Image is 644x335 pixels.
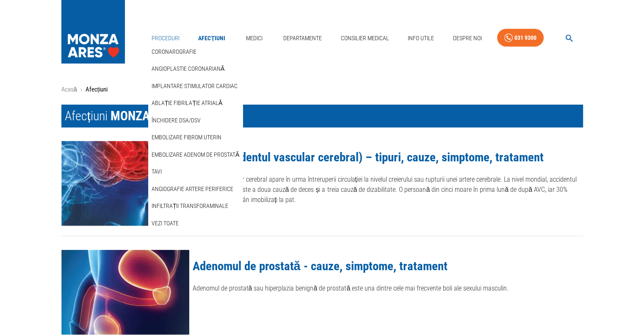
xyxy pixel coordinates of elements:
p: Accidentul vascular cerebral apare în urma întreruperii circulației la nivelul creierului sau rup... [193,174,583,205]
a: Medici [240,30,268,47]
a: Ablație fibrilație atrială [150,96,224,110]
a: Coronarografie [150,45,198,59]
a: Infiltrații transforaminale [150,199,230,213]
a: Consilier Medical [337,30,392,47]
img: Adenomul de prostată - cauze, simptome, tratament [61,250,189,335]
a: Acasă [61,86,77,93]
div: Embolizare adenom de prostată [148,146,243,163]
a: Vezi Toate [150,216,180,230]
div: Închidere DSA/DSV [148,112,243,129]
a: Închidere DSA/DSV [150,114,202,127]
a: Implantare stimulator cardiac [150,79,239,93]
nav: breadcrumb [61,85,583,94]
p: Adenomul de prostată sau hiperplazia benignă de prostată este una dintre cele mai frecvente boli ... [193,283,583,293]
a: TAVI [150,165,163,179]
div: Coronarografie [148,43,243,61]
div: Ablație fibrilație atrială [148,94,243,112]
img: AVC (accidentul vascular cerebral) – tipuri, cauze, simptome, tratament [61,141,189,226]
a: Departamente [280,30,325,47]
li: › [80,85,82,94]
a: Despre Noi [449,30,485,47]
a: Angioplastie coronariană [150,62,226,76]
p: Afecțiuni [86,85,108,94]
span: MONZA ARES [111,108,181,123]
div: 031 9300 [514,33,536,43]
div: Implantare stimulator cardiac [148,78,243,95]
a: Proceduri [148,30,183,47]
h1: Afecțiuni [61,105,583,127]
div: Angioplastie coronariană [148,60,243,78]
a: Info Utile [404,30,437,47]
div: Infiltrații transforaminale [148,197,243,215]
a: Angiografie artere periferice [150,182,235,196]
a: 031 9300 [497,29,544,47]
a: Embolizare fibrom uterin [150,130,223,144]
div: Angiografie artere periferice [148,180,243,198]
a: Afecțiuni [195,30,229,47]
a: Adenomul de prostată - cauze, simptome, tratament [193,259,448,273]
div: Vezi Toate [148,215,243,232]
div: Embolizare fibrom uterin [148,129,243,146]
a: AVC (accidentul vascular cerebral) – tipuri, cauze, simptome, tratament [193,150,544,164]
a: Embolizare adenom de prostată [150,148,241,162]
div: TAVI [148,163,243,180]
nav: secondary mailbox folders [148,43,243,232]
